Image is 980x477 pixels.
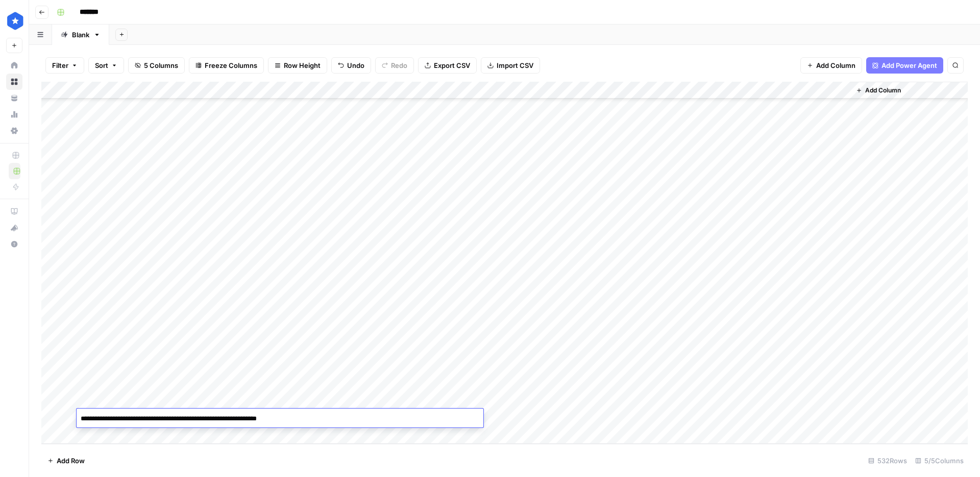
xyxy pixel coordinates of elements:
span: Redo [391,60,407,70]
div: 532 Rows [864,452,911,469]
span: Export CSV [434,60,470,70]
a: Usage [6,106,22,123]
button: Workspace: ConsumerAffairs [6,8,22,34]
div: What's new? [7,220,22,235]
img: ConsumerAffairs Logo [6,12,24,30]
span: Add Column [865,86,901,95]
button: Export CSV [418,57,477,74]
button: Redo [375,57,414,74]
button: Import CSV [481,57,540,74]
a: Browse [6,74,22,90]
a: Blank [52,25,109,45]
button: What's new? [6,220,22,236]
button: Help + Support [6,236,22,252]
button: Freeze Columns [189,57,264,74]
span: Undo [347,60,364,70]
span: Add Row [57,456,85,466]
span: Import CSV [497,60,533,70]
button: Add Column [800,57,862,74]
span: 5 Columns [144,60,178,70]
span: Freeze Columns [205,60,257,70]
button: 5 Columns [128,57,185,74]
button: Add Power Agent [866,57,943,74]
div: 5/5 Columns [911,452,968,469]
span: Add Column [816,60,855,70]
button: Sort [88,57,124,74]
span: Row Height [284,60,321,70]
button: Row Height [268,57,327,74]
button: Filter [45,57,84,74]
span: Sort [95,60,108,70]
a: Home [6,57,22,74]
button: Add Row [41,452,91,469]
button: Add Column [852,84,905,97]
span: Filter [52,60,68,70]
span: Add Power Agent [881,60,937,70]
a: Your Data [6,90,22,106]
div: Blank [72,30,89,40]
a: AirOps Academy [6,203,22,220]
a: Settings [6,123,22,139]
button: Undo [331,57,371,74]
